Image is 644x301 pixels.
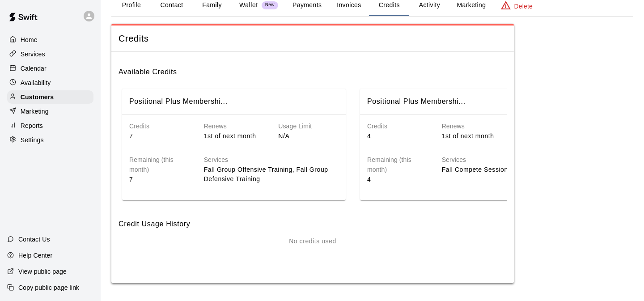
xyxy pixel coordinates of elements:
[18,251,52,260] p: Help Center
[129,155,190,175] h6: Remaining (this month)
[7,76,93,89] a: Availability
[21,107,49,116] p: Marketing
[262,2,278,8] span: New
[7,62,93,75] a: Calendar
[367,175,428,184] p: 4
[367,122,428,131] h6: Credits
[239,0,258,10] p: Wallet
[21,136,44,144] p: Settings
[204,131,264,141] p: 1st of next month
[21,50,45,59] p: Services
[119,33,507,45] span: Credits
[367,155,428,175] h6: Remaining (this month)
[278,122,339,131] h6: Usage Limit
[18,283,79,292] p: Copy public page link
[278,131,339,141] p: N/A
[21,64,47,73] p: Calendar
[21,121,43,130] p: Reports
[21,35,38,44] p: Home
[7,133,93,147] a: Settings
[442,131,502,141] p: 1st of next month
[18,235,50,244] p: Contact Us
[129,175,190,184] p: 7
[7,105,93,118] a: Marketing
[129,96,228,107] h6: Positional Plus Membership
[442,122,502,131] h6: Renews
[204,155,339,165] h6: Services
[119,211,507,230] h6: Credit Usage History
[7,90,93,104] a: Customers
[442,155,576,165] h6: Services
[119,59,507,78] h6: Available Credits
[514,2,533,11] p: Delete
[367,96,466,107] h6: Positional Plus Membership
[7,47,93,61] a: Services
[204,165,339,184] p: Fall Group Offensive Training, Fall Group Defensive Training
[129,131,190,141] p: 7
[7,119,93,132] a: Reports
[129,122,190,131] h6: Credits
[204,122,264,131] h6: Renews
[442,165,576,174] p: Fall Compete Sessions
[21,78,51,87] p: Availability
[21,93,54,102] p: Customers
[18,267,67,276] p: View public page
[289,237,336,246] p: No credits used
[367,131,428,141] p: 4
[7,33,93,47] a: Home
